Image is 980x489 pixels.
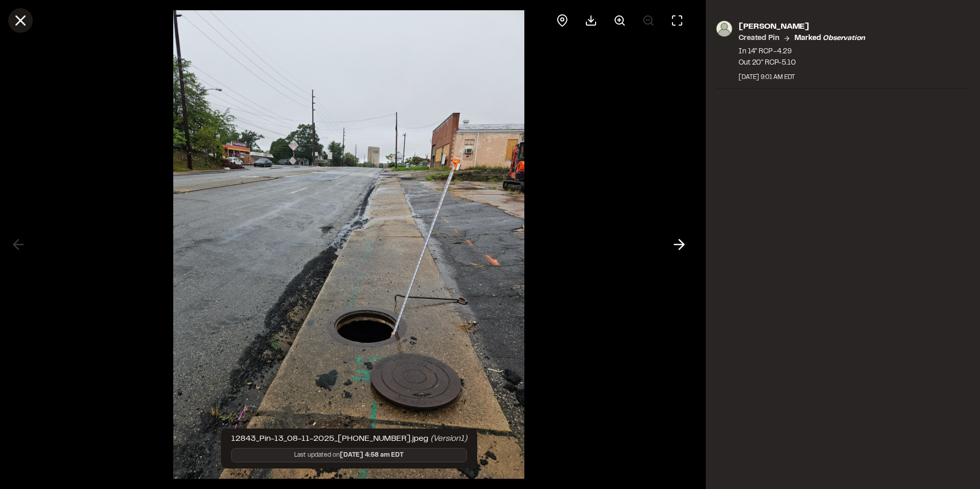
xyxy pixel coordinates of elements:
[8,8,33,33] button: Close modal
[739,21,865,33] p: [PERSON_NAME]
[739,46,865,69] p: In 14" RCP -4.29 Out 20" RCP-5.10
[794,33,865,44] p: Marked
[665,8,689,33] button: Toggle Fullscreen
[823,35,865,42] em: observation
[550,8,575,33] div: View pin on map
[716,21,732,37] img: photo
[667,232,691,257] button: Next photo
[607,8,632,33] button: Zoom in
[739,73,865,82] div: [DATE] 9:01 AM EDT
[739,33,779,44] p: Created Pin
